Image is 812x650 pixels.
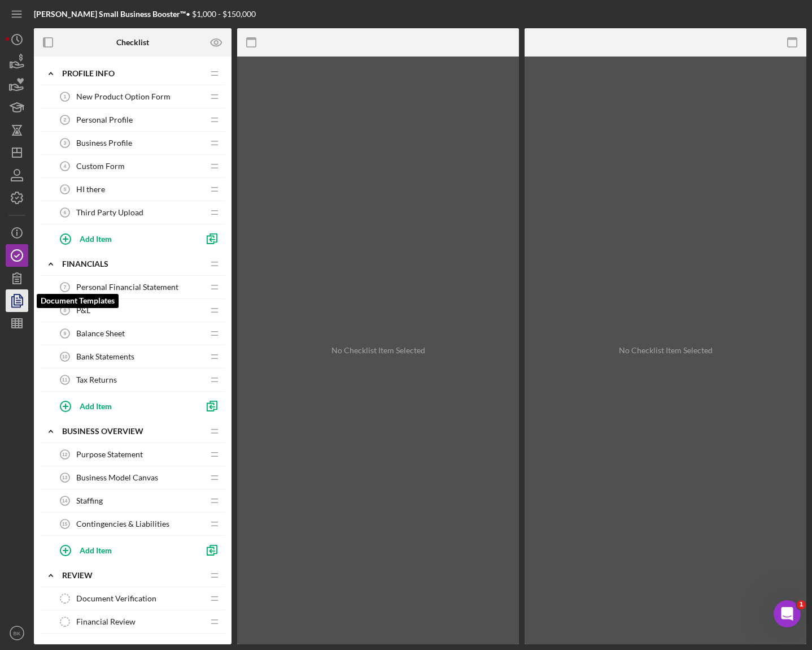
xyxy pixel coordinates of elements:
[34,9,186,19] b: [PERSON_NAME] Small Business Booster™
[64,117,67,123] tspan: 2
[76,617,136,626] span: Financial Review
[62,571,203,580] div: Review
[62,69,203,78] div: Profile Info
[76,306,90,315] span: P&L
[64,163,67,169] tspan: 4
[76,115,133,124] span: Personal Profile
[76,496,103,505] span: Staffing
[80,395,112,417] div: Add Item
[76,450,143,459] span: Purpose Statement
[62,452,68,457] tspan: 12
[14,630,21,636] text: BK
[51,539,198,561] button: Add Item
[64,307,67,313] tspan: 8
[6,622,28,644] button: BK
[76,208,143,217] span: Third Party Upload
[62,377,68,383] tspan: 11
[76,594,156,603] span: Document Verification
[619,346,713,355] div: No Checklist Item Selected
[64,94,67,99] tspan: 1
[62,427,203,436] div: Business Overview
[76,375,117,384] span: Tax Returns
[80,228,112,249] div: Add Item
[76,519,169,528] span: Contingencies & Liabilities
[51,227,198,250] button: Add Item
[76,283,178,292] span: Personal Financial Statement
[51,395,198,417] button: Add Item
[62,354,68,359] tspan: 10
[62,498,68,504] tspan: 14
[64,187,67,192] tspan: 5
[62,475,68,480] tspan: 13
[64,140,67,146] tspan: 3
[76,185,105,194] span: HI there
[64,284,67,290] tspan: 7
[331,346,425,355] div: No Checklist Item Selected
[76,92,171,101] span: New Product Option Form
[64,331,67,336] tspan: 9
[64,210,67,215] tspan: 6
[76,329,125,338] span: Balance Sheet
[76,162,125,171] span: Custom Form
[62,259,203,268] div: Financials
[116,38,149,47] b: Checklist
[62,521,68,527] tspan: 15
[797,600,806,609] span: 1
[76,352,134,361] span: Bank Statements
[80,539,112,561] div: Add Item
[76,473,158,482] span: Business Model Canvas
[76,138,132,148] span: Business Profile
[34,10,256,19] div: • $1,000 - $150,000
[774,600,801,627] iframe: Intercom live chat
